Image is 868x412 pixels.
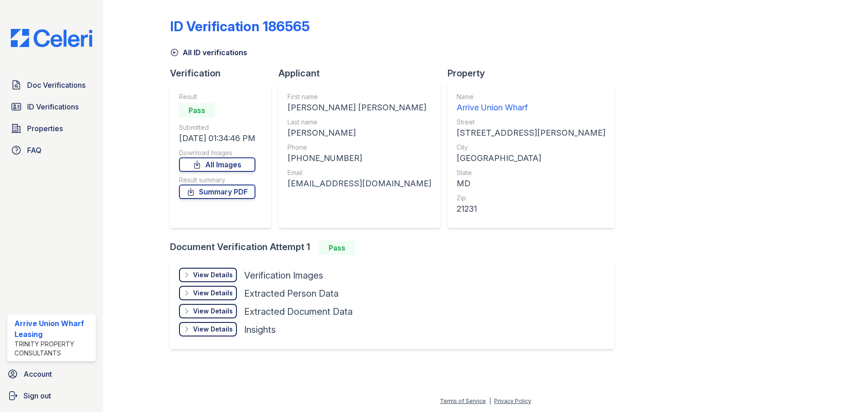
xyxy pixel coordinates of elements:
span: Properties [27,123,63,134]
div: View Details [193,325,233,334]
span: FAQ [27,145,42,156]
div: Trinity Property Consultants [14,340,92,358]
a: Privacy Policy [494,398,531,404]
div: View Details [193,307,233,316]
div: Verification Images [244,269,323,282]
a: All Images [179,157,255,172]
div: [DATE] 01:34:46 PM [179,132,255,145]
div: [STREET_ADDRESS][PERSON_NAME] [457,127,605,139]
div: MD [457,177,605,190]
div: Arrive Union Wharf Leasing [14,318,92,340]
a: Sign out [4,387,99,405]
span: Doc Verifications [27,80,85,90]
div: Submitted [179,123,255,132]
div: Download Images [179,148,255,157]
div: Result [179,92,255,101]
div: [PHONE_NUMBER] [288,152,431,165]
div: Applicant [278,67,448,80]
div: City [457,143,605,152]
a: Properties [7,119,96,137]
div: Street [457,118,605,127]
div: Insights [244,323,276,336]
div: Extracted Document Data [244,305,353,318]
div: [PERSON_NAME] [288,127,431,139]
div: State [457,168,605,177]
div: First name [288,92,431,101]
div: Last name [288,118,431,127]
a: Account [4,365,99,383]
div: Pass [319,241,355,255]
div: [GEOGRAPHIC_DATA] [457,152,605,165]
a: Terms of Service [440,398,486,404]
div: Email [288,168,431,177]
span: ID Verifications [27,101,79,112]
a: Name Arrive Union Wharf [457,92,605,114]
div: | [489,398,491,404]
div: Zip [457,194,605,203]
div: ID Verification 186565 [170,18,310,34]
div: [EMAIL_ADDRESS][DOMAIN_NAME] [288,177,431,190]
div: Property [448,67,622,80]
div: Document Verification Attempt 1 [170,241,622,255]
div: [PERSON_NAME] [PERSON_NAME] [288,101,431,114]
a: FAQ [7,141,96,159]
div: Phone [288,143,431,152]
div: Pass [179,103,215,118]
div: Extracted Person Data [244,287,339,300]
a: Summary PDF [179,185,255,199]
a: Doc Verifications [7,76,96,94]
div: Arrive Union Wharf [457,101,605,114]
div: 21231 [457,203,605,215]
a: All ID verifications [170,47,247,58]
div: Result summary [179,175,255,185]
span: Sign out [24,390,51,401]
div: View Details [193,289,233,298]
div: Name [457,92,605,101]
div: View Details [193,270,233,279]
div: Verification [170,67,278,80]
span: Account [24,369,52,379]
img: CE_Logo_Blue-a8612792a0a2168367f1c8372b55b34899dd931a85d93a1a3d3e32e68fde9ad4.png [4,29,99,47]
a: ID Verifications [7,98,96,116]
